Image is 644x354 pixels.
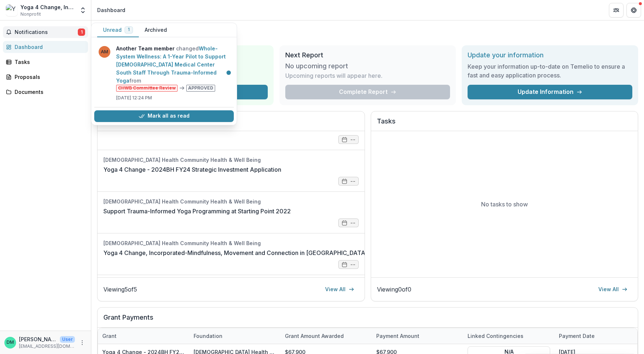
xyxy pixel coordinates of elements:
[15,58,82,66] div: Tasks
[128,27,130,32] span: 1
[189,332,227,340] div: Foundation
[626,3,641,18] button: Get Help
[116,45,229,92] p: changed from
[3,41,88,53] a: Dashboard
[281,328,372,344] div: Grant amount awarded
[19,343,75,350] p: [EMAIL_ADDRESS][DOMAIN_NAME]
[19,335,57,343] p: [PERSON_NAME]
[285,71,382,80] p: Upcoming reports will appear here.
[3,71,88,83] a: Proposals
[15,73,82,81] div: Proposals
[7,340,14,345] div: Dana Metzger
[103,207,291,216] a: Support Trauma-Informed Yoga Programming at Starting Point 2022
[594,283,632,295] a: View All
[281,332,348,340] div: Grant amount awarded
[463,332,528,340] div: Linked Contingencies
[468,62,632,80] h3: Keep your information up-to-date on Temelio to ensure a fast and easy application process.
[94,5,128,15] nav: breadcrumb
[15,88,82,96] div: Documents
[103,248,373,257] a: Yoga 4 Change, Incorporated-Mindfulness, Movement and Connection in [GEOGRAPHIC_DATA]-1
[372,328,463,344] div: Payment Amount
[15,29,78,35] span: Notifications
[468,85,632,99] a: Update Information
[78,338,87,347] button: More
[103,313,632,327] h2: Grant Payments
[285,62,348,70] h3: No upcoming report
[103,165,281,174] a: Yoga 4 Change - 2024BH FY24 Strategic Investment Application
[481,200,528,209] p: No tasks to show
[98,328,189,344] div: Grant
[60,336,75,343] p: User
[6,4,18,16] img: Yoga 4 Change, Incorporated
[468,51,632,59] h2: Update your information
[97,6,125,14] div: Dashboard
[463,328,555,344] div: Linked Contingencies
[103,123,336,132] a: Donation in honor of team members [PERSON_NAME] for submitting volunteer hours
[555,332,599,340] div: Payment date
[116,45,226,84] a: Whole-System Wellness: A 1-Year Pilot to Support [DEMOGRAPHIC_DATA] Medical Center South Staff Th...
[98,332,121,340] div: Grant
[97,23,139,37] button: Unread
[321,283,359,295] a: View All
[372,332,424,340] div: Payment Amount
[78,28,85,36] span: 1
[15,43,82,51] div: Dashboard
[3,86,88,98] a: Documents
[94,110,234,122] button: Mark all as read
[97,26,638,39] h1: Dashboard
[609,3,624,18] button: Partners
[189,328,281,344] div: Foundation
[285,51,450,59] h2: Next Report
[103,285,137,294] p: Viewing 5 of 5
[20,3,75,11] div: Yoga 4 Change, Incorporated
[20,11,41,18] span: Nonprofit
[3,26,88,38] button: Notifications1
[78,3,88,18] button: Open entity switcher
[3,56,88,68] a: Tasks
[377,285,411,294] p: Viewing 0 of 0
[377,117,632,131] h2: Tasks
[139,23,173,37] button: Archived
